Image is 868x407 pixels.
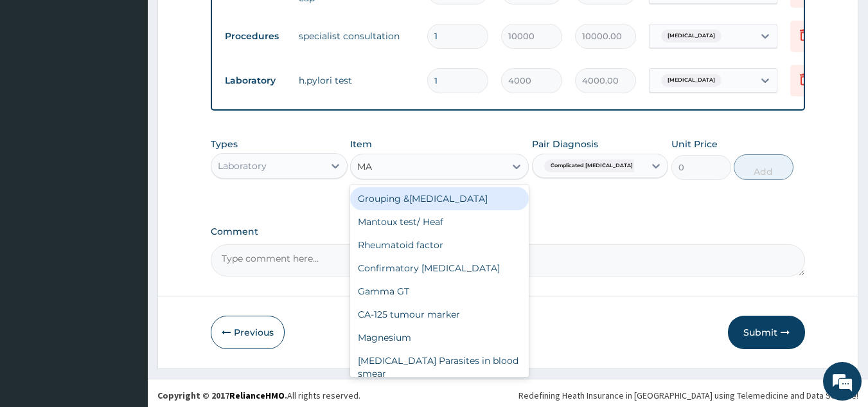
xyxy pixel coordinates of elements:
strong: Copyright © 2017 . [157,390,287,401]
span: We're online! [75,122,177,251]
div: Gamma GT [350,280,529,303]
textarea: Type your message and hit 'Enter' [6,271,245,316]
span: Complicated [MEDICAL_DATA] [544,159,639,172]
div: Mantoux test/ Heaf [350,210,529,233]
label: Unit Price [671,138,718,150]
div: Minimize live chat window [211,6,242,37]
a: RelianceHMO [229,390,285,401]
span: [MEDICAL_DATA] [661,74,722,87]
div: Laboratory [218,159,267,172]
button: Submit [728,316,805,349]
div: CA-125 tumour marker [350,303,529,326]
div: Confirmatory [MEDICAL_DATA] [350,257,529,280]
td: Procedures [218,24,292,48]
div: Chat with us now [67,72,216,89]
label: Item [350,138,372,150]
span: [MEDICAL_DATA] [661,30,722,42]
td: specialist consultation [292,23,421,49]
div: Redefining Heath Insurance in [GEOGRAPHIC_DATA] using Telemedicine and Data Science! [518,389,858,402]
div: [MEDICAL_DATA] Parasites in blood smear [350,349,529,385]
div: Grouping &[MEDICAL_DATA] [350,187,529,210]
td: h.pylori test [292,68,421,93]
button: Add [734,154,793,180]
label: Types [211,139,238,150]
img: d_794563401_company_1708531726252_794563401 [24,64,52,96]
label: Comment [211,226,806,237]
div: Magnesium [350,326,529,349]
td: Laboratory [218,69,292,93]
div: Rheumatoid factor [350,233,529,257]
label: Pair Diagnosis [532,138,598,150]
button: Previous [211,316,285,349]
